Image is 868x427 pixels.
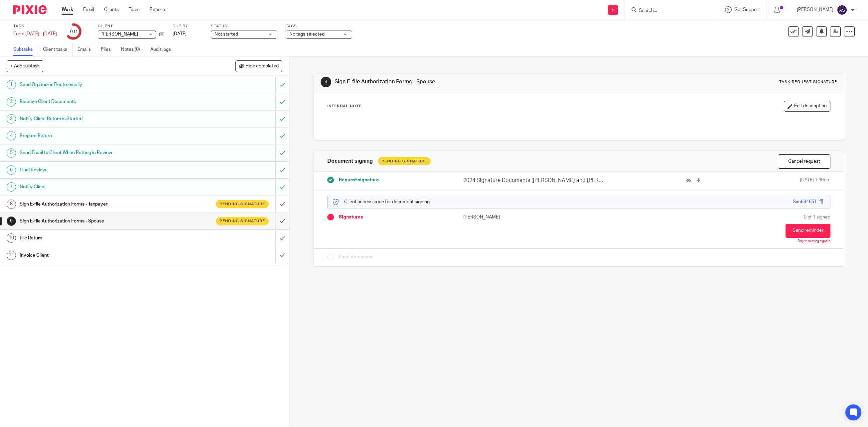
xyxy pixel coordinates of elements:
[20,148,186,158] h1: Send Email to Client When Putting in Review
[779,79,837,85] div: Task request signature
[235,60,282,72] button: Hide completed
[339,177,379,183] span: Request signature
[786,224,830,238] button: Send reminder
[286,24,352,29] label: Tags
[13,24,57,29] label: Task
[121,43,145,56] a: Notes (0)
[219,218,265,224] span: Pending signature
[98,24,164,29] label: Client
[20,80,186,90] h1: Send Organizer Electronically
[463,214,579,220] p: [PERSON_NAME]
[793,199,817,205] div: Sim634651
[7,114,16,124] div: 3
[245,64,279,69] span: Hide completed
[173,24,203,29] label: Due by
[101,32,138,37] span: [PERSON_NAME]
[129,6,140,13] a: Team
[62,6,73,13] a: Work
[20,233,186,243] h1: File Return
[7,165,16,175] div: 6
[173,32,187,36] span: [DATE]
[339,214,363,220] span: Signatures
[77,43,96,56] a: Emails
[20,97,186,107] h1: Receive Client Documents
[7,182,16,192] div: 7
[20,216,186,226] h1: Sign E-file Authorization Forms - Spouse
[215,32,238,37] span: Not started
[837,5,847,15] img: svg%3E
[327,104,362,109] p: Internal Note
[7,200,16,209] div: 8
[7,97,16,107] div: 2
[150,6,166,13] a: Reports
[72,30,78,34] small: /11
[20,250,186,260] h1: Invoice Client
[734,7,760,12] span: Get Support
[7,60,43,72] button: + Add subtask
[7,80,16,89] div: 1
[20,199,186,209] h1: Sign E-file Authorization Forms - Taxpayer
[778,154,830,169] button: Cancel request
[13,5,47,14] img: Pixie
[463,177,606,184] p: 2024 Signature Documents ([PERSON_NAME] and [PERSON_NAME]).pdf
[797,239,830,243] p: Only to missing signers
[13,31,57,37] div: Form 1040 - 2024
[20,165,186,175] h1: Final Review
[800,177,830,184] span: [DATE] 1:49pm
[804,214,830,220] span: 0 of 1 signed
[20,114,186,124] h1: Notify Client Return is Started
[333,199,430,205] p: Client access code for document signing
[13,43,38,56] a: Subtasks
[321,77,331,87] div: 9
[289,32,325,37] span: No tags selected
[7,216,16,226] div: 9
[150,43,176,56] a: Audit logs
[339,254,373,260] span: Final document
[104,6,119,13] a: Clients
[638,8,698,14] input: Search
[327,158,373,165] h1: Document signing
[69,28,78,35] div: 7
[43,43,72,56] a: Client tasks
[7,233,16,243] div: 10
[13,31,57,37] div: Form [DATE] - [DATE]
[83,6,94,13] a: Email
[101,43,116,56] a: Files
[219,201,265,207] span: Pending signature
[20,182,186,192] h1: Notify Client
[20,131,186,141] h1: Prepare Return
[378,157,431,165] div: Pending Signature
[7,148,16,158] div: 5
[335,78,593,85] h1: Sign E-file Authorization Forms - Spouse
[784,101,830,112] button: Edit description
[7,131,16,140] div: 4
[797,6,833,13] p: [PERSON_NAME]
[7,251,16,260] div: 11
[211,24,277,29] label: Status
